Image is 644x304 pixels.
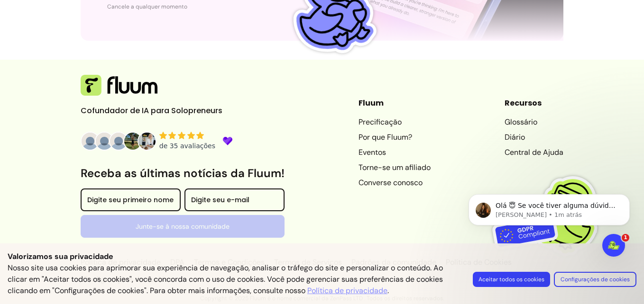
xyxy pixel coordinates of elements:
[505,132,563,143] a: Diário
[505,116,563,128] a: Glossário
[492,157,611,275] img: Fluum está em conformidade com GDPR
[505,147,563,158] a: Central de Ajuda
[359,177,431,188] a: Converse conosco
[359,147,431,158] a: Eventos
[81,75,157,96] img: Logotipo da Fluum
[81,105,223,116] p: Cofundador de IA para Solopreneurs
[107,3,291,10] p: Cancele a qualquer momento
[359,132,431,143] a: Por que Fluum?
[307,285,387,296] a: Política de privacidade
[387,286,389,295] font: .
[602,234,625,257] iframe: Intercom live chat
[8,251,636,262] p: Valorizamos sua privacidade
[505,98,563,109] header: Recursos
[81,166,285,181] h3: Receba as últimas notícias da Fluum!
[554,272,636,287] button: Configurações de cookies
[8,263,443,295] font: Nosso site usa cookies para aprimorar sua experiência de navegação, analisar o tráfego do site e ...
[191,197,278,206] input: Digite seu e-mail
[87,197,174,206] input: Digite seu primeiro nome
[359,98,431,109] header: Fluum
[359,116,431,128] a: Precificação
[454,174,644,278] iframe: Intercom notifications message
[473,272,550,287] button: Aceitar todos os cookies
[622,234,629,241] span: 1
[359,162,431,173] a: Torne-se um afiliado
